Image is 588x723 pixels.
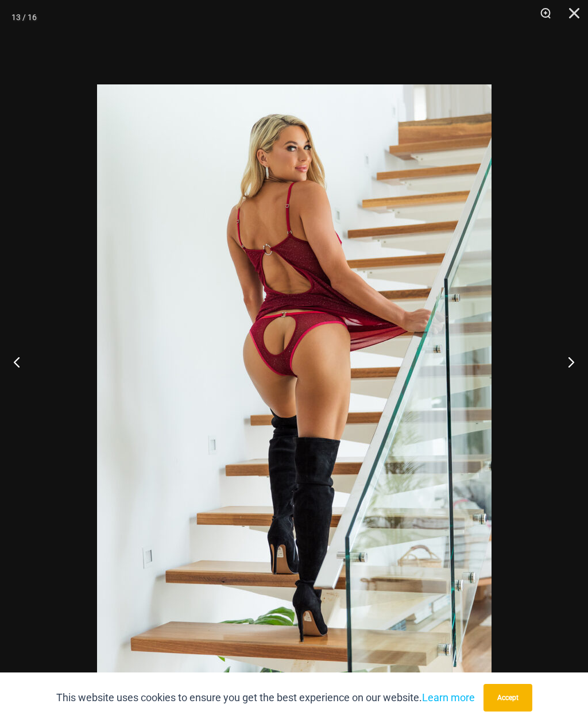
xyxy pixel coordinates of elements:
[97,84,492,676] img: Guilty Pleasures Red 1260 Slip 6045 Thong 05
[56,689,475,706] p: This website uses cookies to ensure you get the best experience on our website.
[11,9,37,26] div: 13 / 16
[422,691,475,703] a: Learn more
[545,333,588,391] button: Next
[483,684,532,712] button: Accept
